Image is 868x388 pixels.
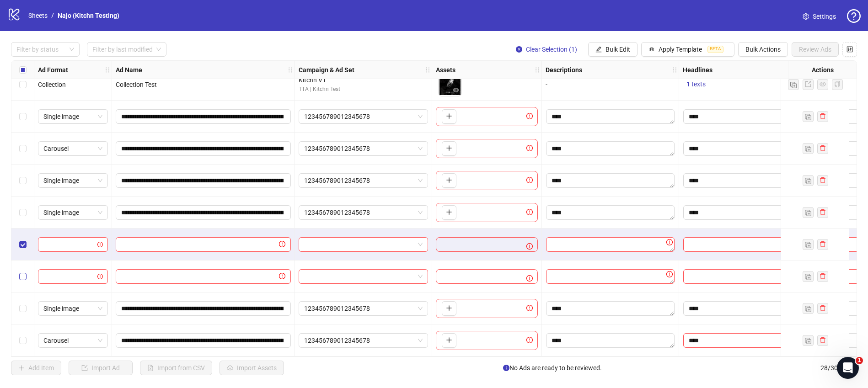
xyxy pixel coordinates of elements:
button: Duplicate [803,271,814,282]
button: Add [442,141,456,156]
button: Configure table settings [842,42,857,57]
span: exclamation-circle [279,241,285,247]
span: holder [534,67,541,73]
span: exclamation-circle [526,209,536,215]
span: plus [446,177,452,183]
span: Bulk Actions [745,46,781,53]
button: Review Ads [792,42,839,57]
button: Duplicate [803,239,814,250]
span: holder [671,67,678,73]
li: / [51,11,54,21]
button: Add [442,173,456,188]
button: Add [442,301,456,316]
div: Edit values [546,173,675,188]
button: Duplicate [803,143,814,154]
span: exclamation-circle [97,242,103,247]
iframe: Intercom live chat [837,357,859,379]
span: Settings [813,11,836,21]
span: plus [446,337,452,343]
span: holder [104,67,111,73]
span: info-circle [503,365,509,371]
button: Add [442,109,456,124]
span: exclamation-circle [526,337,536,343]
span: Single image [43,110,102,123]
div: Select row 21 [11,101,34,133]
div: Edit values [683,173,812,188]
button: Import Ad [69,361,133,375]
div: Edit values [546,301,675,316]
span: eye [820,81,826,87]
span: plus [446,305,452,311]
div: TTA | Kitchn Test [299,85,428,94]
span: question-circle [847,9,861,23]
button: Bulk Edit [588,42,638,57]
span: holder [111,67,117,73]
span: exclamation-circle [279,273,285,279]
span: 28 / 300 items [820,363,857,373]
div: Select row 26 [11,260,34,292]
div: Edit values [683,205,812,220]
div: Resize Ad Name column [292,61,295,79]
div: Select all rows [11,61,34,79]
span: Bulk Edit [605,46,630,53]
div: Edit values [683,269,812,284]
button: Duplicate [788,79,799,90]
div: Edit values [546,333,675,348]
button: Add Item [11,361,61,375]
span: exclamation-circle [526,177,536,183]
span: 123456789012345678 [304,110,423,123]
div: Resize Campaign & Ad Set column [429,61,432,79]
span: eye [453,87,459,93]
div: Edit values [546,109,675,124]
button: Duplicate [803,335,814,346]
span: close-circle [516,46,522,53]
div: Select row 23 [11,165,34,197]
span: Single image [43,174,102,187]
span: holder [294,67,300,73]
strong: Campaign & Ad Set [299,65,354,75]
span: Apply Template [659,46,702,53]
span: exclamation-circle [666,239,673,245]
span: plus [446,209,452,215]
span: exclamation-circle [526,145,536,151]
span: setting [803,13,809,20]
span: export [805,81,811,87]
strong: Headlines [683,65,713,75]
span: exclamation-circle [526,243,536,250]
span: Collection [38,81,66,88]
button: Duplicate [803,207,814,218]
div: Select row 22 [11,133,34,165]
span: holder [541,67,547,73]
button: Import from CSV [140,361,212,375]
span: 123456789012345678 [304,142,423,155]
span: exclamation-circle [666,271,673,277]
span: holder [287,67,294,73]
div: Edit values [683,141,812,156]
div: Edit values [546,205,675,220]
div: Edit values [546,141,675,156]
a: Najo (Kitchn Testing) [56,11,121,21]
div: Edit values [683,237,812,252]
span: 123456789012345678 [304,302,423,315]
button: Add [442,205,456,220]
span: holder [424,67,431,73]
div: Resize Descriptions column [676,61,679,79]
span: 1 [856,357,863,364]
span: - [546,81,547,88]
span: exclamation-circle [526,305,536,311]
span: 123456789012345678 [304,206,423,219]
div: Edit values [683,109,812,124]
button: Duplicate [803,175,814,186]
span: 123456789012345678 [304,174,423,187]
div: Edit values [683,301,812,316]
div: Select row 25 [11,229,34,260]
div: Edit values [546,237,675,252]
span: holder [431,67,437,73]
div: Select row 28 [11,324,34,356]
span: plus [446,113,452,119]
button: Apply TemplateBETA [641,42,734,57]
span: 123456789012345678 [304,334,423,347]
button: 1 texts [683,79,709,90]
span: 1 texts [686,80,706,88]
span: edit [595,46,602,53]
